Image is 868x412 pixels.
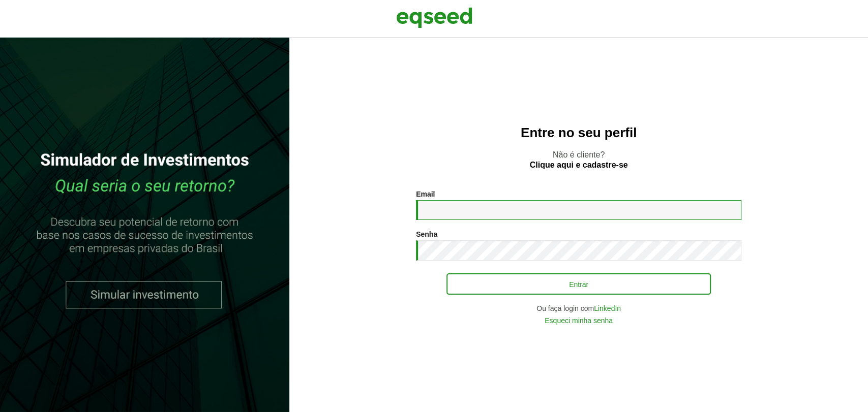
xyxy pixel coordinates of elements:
label: Senha [416,231,437,238]
p: Não é cliente? [310,150,848,169]
button: Entrar [446,273,711,295]
div: Ou faça login com [416,305,741,312]
a: LinkedIn [594,305,621,312]
a: Clique aqui e cadastre-se [530,161,628,169]
h2: Entre no seu perfil [310,125,848,140]
img: EqSeed Logo [396,5,472,30]
label: Email [416,191,435,198]
a: Esqueci minha senha [545,317,613,324]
